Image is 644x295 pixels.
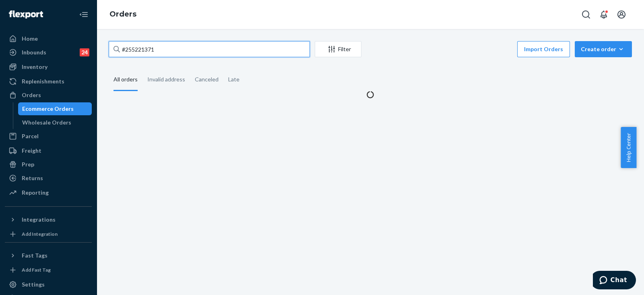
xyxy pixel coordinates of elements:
[109,10,136,19] a: Orders
[18,102,92,115] a: Ecommerce Orders
[22,105,74,113] div: Ecommerce Orders
[5,172,92,185] a: Returns
[22,147,41,155] div: Freight
[581,45,626,53] div: Create order
[228,69,239,90] div: Late
[22,91,41,99] div: Orders
[621,127,636,168] button: Help Center
[5,60,92,73] a: Inventory
[22,77,64,85] div: Replenishments
[103,3,143,26] ol: breadcrumbs
[5,213,92,226] button: Integrations
[5,144,92,157] a: Freight
[315,41,361,57] button: Filter
[5,186,92,199] a: Reporting
[613,6,630,23] button: Open account menu
[109,41,310,57] input: Search orders
[147,69,185,90] div: Invalid address
[5,158,92,171] a: Prep
[22,251,47,260] div: Fast Tags
[22,216,56,224] div: Integrations
[575,41,632,57] button: Create order
[22,174,43,182] div: Returns
[22,132,39,140] div: Parcel
[593,271,636,291] iframe: Opens a widget where you can chat to one of our agents
[5,46,92,59] a: Inbounds24
[5,32,92,45] a: Home
[22,63,47,71] div: Inventory
[5,89,92,102] a: Orders
[22,280,45,289] div: Settings
[5,130,92,143] a: Parcel
[76,6,92,23] button: Close Navigation
[9,10,43,19] img: Flexport logo
[5,265,92,275] a: Add Fast Tag
[22,35,38,43] div: Home
[22,160,34,168] div: Prep
[114,69,138,91] div: All orders
[22,48,46,56] div: Inbounds
[578,6,594,23] button: Open Search Box
[22,266,51,273] div: Add Fast Tag
[22,189,49,197] div: Reporting
[5,229,92,239] a: Add Integration
[5,249,92,262] button: Fast Tags
[5,278,92,291] a: Settings
[596,6,612,23] button: Open notifications
[5,75,92,88] a: Replenishments
[315,45,361,53] div: Filter
[195,69,219,90] div: Canceled
[18,116,92,129] a: Wholesale Orders
[22,118,71,127] div: Wholesale Orders
[22,231,58,237] div: Add Integration
[80,48,89,56] div: 24
[517,41,570,57] button: Import Orders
